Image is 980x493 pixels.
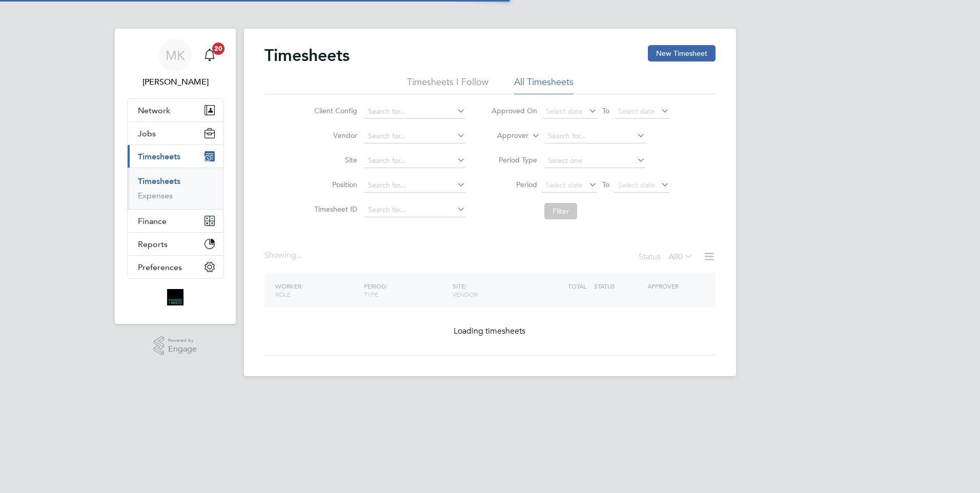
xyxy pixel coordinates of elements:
[128,168,223,209] div: Timesheets
[491,155,537,165] label: Period Type
[364,105,465,119] input: Search for...
[544,154,645,168] input: Select one
[296,250,302,260] span: ...
[407,76,488,94] li: Timesheets I Follow
[311,180,357,189] label: Position
[482,131,528,141] label: Approver
[491,106,537,115] label: Approved On
[264,45,350,66] h2: Timesheets
[128,233,223,255] button: Reports
[546,180,583,190] span: Select date
[364,178,465,193] input: Search for...
[364,154,465,168] input: Search for...
[168,345,197,354] span: Engage
[138,239,168,249] span: Reports
[168,336,197,345] span: Powered by
[364,129,465,143] input: Search for...
[544,203,577,219] button: Filter
[166,49,185,62] span: MK
[128,210,223,232] button: Finance
[618,180,655,190] span: Select date
[138,176,180,186] a: Timesheets
[128,99,223,121] button: Network
[167,289,183,305] img: bromak-logo-retina.png
[138,106,170,115] span: Network
[648,45,716,61] button: New Timesheet
[678,252,683,262] span: 0
[618,107,655,116] span: Select date
[544,129,645,143] input: Search for...
[639,250,695,264] div: Status
[127,76,223,88] span: Mary Kuchina
[138,129,156,138] span: Jobs
[668,252,693,262] label: All
[154,336,197,356] a: Powered byEngage
[128,256,223,278] button: Preferences
[138,262,182,272] span: Preferences
[128,145,223,168] button: Timesheets
[115,29,236,324] nav: Main navigation
[138,216,167,226] span: Finance
[311,155,357,165] label: Site
[491,180,537,189] label: Period
[311,106,357,115] label: Client Config
[212,43,224,55] span: 20
[138,191,173,200] a: Expenses
[311,204,357,214] label: Timesheet ID
[599,104,612,117] span: To
[364,203,465,217] input: Search for...
[199,39,220,72] a: 20
[264,250,304,261] div: Showing
[311,131,357,140] label: Vendor
[514,76,574,94] li: All Timesheets
[128,122,223,145] button: Jobs
[127,39,223,88] a: MK[PERSON_NAME]
[127,289,223,305] a: Go to home page
[599,178,612,191] span: To
[546,107,583,116] span: Select date
[138,152,180,161] span: Timesheets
